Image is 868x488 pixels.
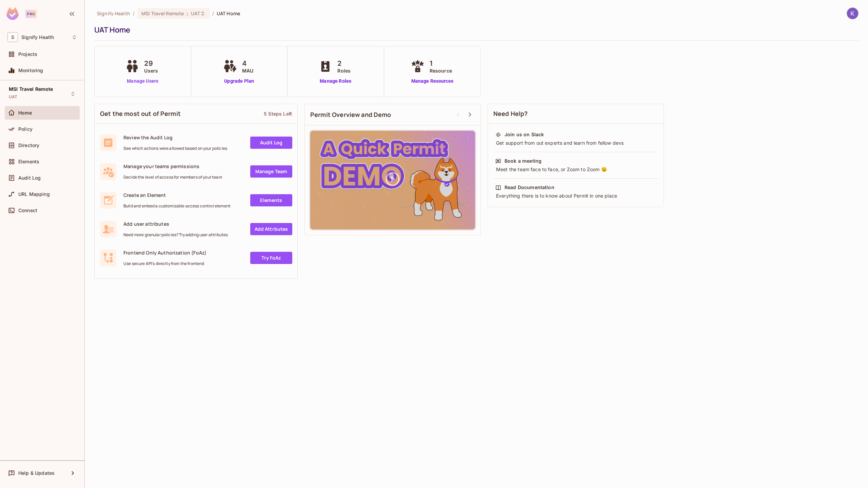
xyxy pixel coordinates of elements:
[495,166,656,173] div: Meet the team face to face, or Zoom to Zoom 😉
[25,10,37,18] div: Pro
[7,32,18,42] span: S
[212,10,214,17] li: /
[18,175,41,181] span: Audit Log
[123,232,228,238] span: Need more granular policies? Try adding user attributes
[123,192,231,198] span: Create an Element
[18,68,43,73] span: Monitoring
[123,134,227,141] span: Review the Audit Log
[242,67,253,74] span: MAU
[18,110,32,116] span: Home
[9,86,53,92] span: MSI Travel Remote
[144,58,158,68] span: 29
[495,140,656,146] div: Get support from out experts and learn from fellow devs
[430,58,452,68] span: 1
[141,10,184,17] span: MSI Travel Remote
[97,10,130,17] span: the active workspace
[123,146,227,151] span: See which actions were allowed based on your policies
[409,78,455,85] a: Manage Resources
[250,194,292,206] a: Elements
[18,143,39,148] span: Directory
[124,78,161,85] a: Manage Users
[123,221,228,227] span: Add user attributes
[505,131,544,138] div: Join us on Slack
[18,126,33,132] span: Policy
[505,158,541,164] div: Book a meeting
[250,165,292,178] a: Manage Team
[123,163,222,169] span: Manage your teams permissions
[847,8,858,19] img: Kevin Spangler
[493,109,528,118] span: Need Help?
[337,58,351,68] span: 2
[21,35,54,40] span: Workspace: Signify Health
[100,109,181,118] span: Get the most out of Permit
[186,11,189,16] span: :
[123,261,206,266] span: Use secure API's directly from the frontend
[250,252,292,264] a: Try FoAz
[505,184,554,191] div: Read Documentation
[18,159,39,164] span: Elements
[250,137,292,149] a: Audit Log
[242,58,253,68] span: 4
[317,78,354,85] a: Manage Roles
[9,94,17,100] span: UAT
[18,470,55,476] span: Help & Updates
[310,110,391,119] span: Permit Overview and Demo
[222,78,257,85] a: Upgrade Plan
[94,25,855,35] div: UAT Home
[337,67,351,74] span: Roles
[264,110,292,117] div: 5 Steps Left
[133,10,135,17] li: /
[18,52,37,57] span: Projects
[123,175,222,180] span: Decide the level of access for members of your team
[144,67,158,74] span: Users
[191,10,200,17] span: UAT
[250,223,292,235] a: Add Attrbutes
[123,203,231,209] span: Build and embed a customizable access control element
[18,191,50,197] span: URL Mapping
[217,10,240,17] span: UAT Home
[123,249,206,256] span: Frontend Only Authorization (FoAz)
[430,67,452,74] span: Resource
[6,7,19,20] img: SReyMgAAAABJRU5ErkJggg==
[495,192,656,199] div: Everything there is to know about Permit in one place
[18,208,37,213] span: Connect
